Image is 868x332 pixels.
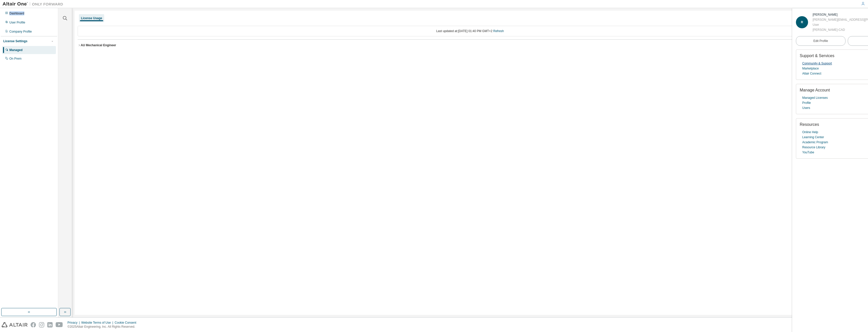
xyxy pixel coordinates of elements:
div: AU Mechanical Engineer [81,43,116,47]
a: Edit Profile [796,36,845,46]
div: Cookie Consent [115,321,139,325]
div: Managed [9,48,23,52]
div: Privacy [68,321,81,325]
span: Manage Account [800,88,830,92]
a: Managed Licenses [802,95,828,100]
div: On Prem [9,57,21,61]
a: Learning Center [802,135,824,140]
img: youtube.svg [56,322,63,327]
img: instagram.svg [39,322,44,327]
span: Support & Services [800,54,834,58]
img: facebook.svg [31,322,36,327]
span: Edit Profile [813,39,828,43]
a: Refresh [493,29,504,33]
img: Altair One [3,2,66,7]
div: Dashboard [9,11,24,15]
div: Company Profile [9,30,32,34]
a: Community & Support [802,61,832,66]
a: YouTube [802,150,814,155]
span: R [801,20,803,24]
div: License Usage [81,16,102,20]
a: Marketplace [802,66,819,71]
a: Profile [802,100,811,105]
a: Online Help [802,130,818,135]
div: Last updated at: [DATE] 01:40 PM GMT+2 [78,26,862,36]
div: Website Terms of Use [81,321,115,325]
img: altair_logo.svg [2,322,28,327]
a: Altair Connect [802,71,821,76]
a: Academic Program [802,140,828,145]
a: Users [802,105,810,110]
img: linkedin.svg [47,322,53,327]
a: Resource Library [802,145,825,150]
div: License Settings [3,39,27,43]
div: User Profile [9,20,25,25]
p: © 2025 Altair Engineering, Inc. All Rights Reserved. [68,325,139,329]
span: Resources [800,122,819,127]
button: AU Mechanical EngineerLicense ID: 136492 [78,40,862,51]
